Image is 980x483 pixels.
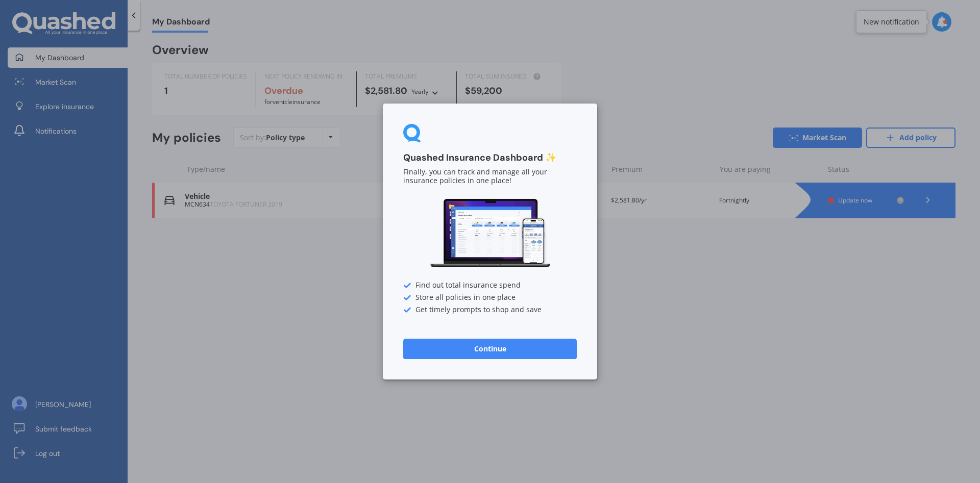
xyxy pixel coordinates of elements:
[403,306,577,314] div: Get timely prompts to shop and save
[403,152,577,164] h3: Quashed Insurance Dashboard ✨
[429,197,551,269] img: Dashboard
[403,282,577,290] div: Find out total insurance spend
[403,339,577,359] button: Continue
[403,294,577,302] div: Store all policies in one place
[403,168,577,186] p: Finally, you can track and manage all your insurance policies in one place!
